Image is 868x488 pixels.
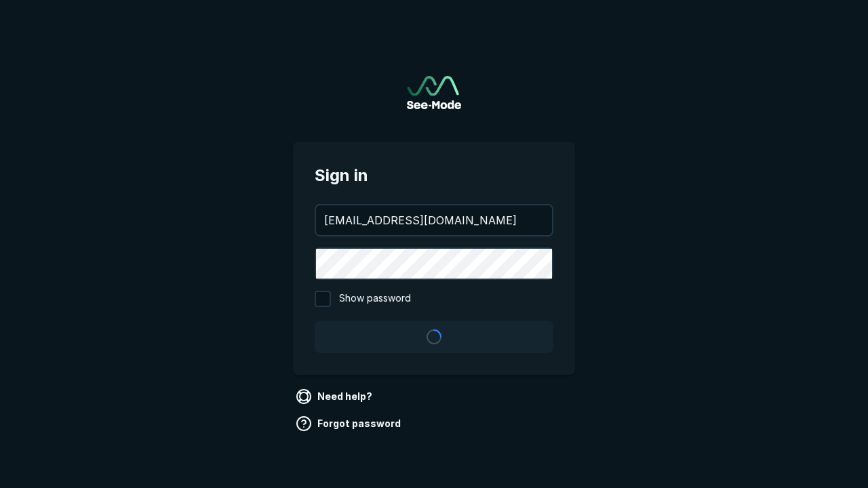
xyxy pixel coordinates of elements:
a: Forgot password [293,413,406,434]
a: Go to sign in [407,76,461,109]
span: Show password [339,291,411,307]
img: See-Mode Logo [407,76,461,109]
span: Sign in [315,163,553,188]
input: your@email.com [316,205,552,235]
a: Need help? [293,386,378,407]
